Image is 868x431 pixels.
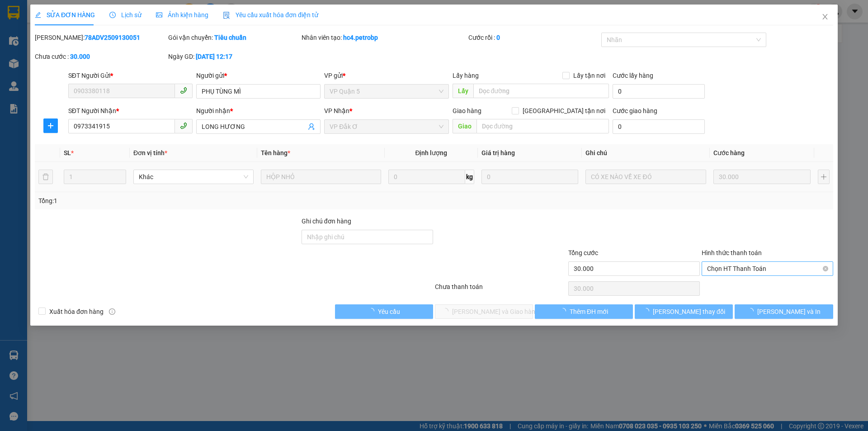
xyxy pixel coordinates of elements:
[325,71,449,81] div: VP gửi
[818,170,830,184] button: plus
[481,149,515,156] span: Giá trị hàng
[535,304,633,319] button: Thêm ĐH mới
[109,12,116,18] span: clock-circle
[156,11,208,19] span: Ảnh kiện hàng
[812,5,838,30] button: Close
[468,33,600,43] div: Cước rồi :
[560,308,570,314] span: loading
[713,170,811,184] input: 0
[68,71,193,81] div: SĐT Người Gửi
[702,249,762,256] label: Hình thức thanh toán
[302,230,433,244] input: Ghi chú đơn hàng
[735,304,833,319] button: [PERSON_NAME] và In
[330,85,443,98] span: VP Quận 5
[35,11,95,19] span: SỬA ĐƠN HÀNG
[713,149,745,156] span: Cước hàng
[223,12,230,19] img: icon
[473,84,609,98] input: Dọc đường
[821,13,829,20] span: close
[68,106,193,116] div: SĐT Người Nhận
[133,149,167,156] span: Đơn vị tính
[481,170,579,184] input: 0
[570,307,608,317] span: Thêm ĐH mới
[570,71,609,81] span: Lấy tận nơi
[330,120,443,133] span: VP Đắk Ơ
[747,308,757,314] span: loading
[64,149,71,156] span: SL
[335,304,433,319] button: Yêu cầu
[453,72,479,79] span: Lấy hàng
[168,52,300,62] div: Ngày GD:
[435,304,533,319] button: [PERSON_NAME] và Giao hàng
[613,72,653,79] label: Cước lấy hàng
[643,308,653,314] span: loading
[476,119,609,133] input: Dọc đường
[453,84,473,98] span: Lấy
[38,196,335,206] div: Tổng: 1
[613,84,705,99] input: Cước lấy hàng
[568,249,598,256] span: Tổng cước
[35,33,166,43] div: [PERSON_NAME]:
[109,308,115,315] span: info-circle
[196,106,321,116] div: Người nhận
[180,87,187,94] span: phone
[613,119,705,134] input: Cước giao hàng
[302,33,467,43] div: Nhân viên tạo:
[757,307,821,317] span: [PERSON_NAME] và In
[223,11,318,19] span: Yêu cầu xuất hóa đơn điện tử
[308,123,316,130] span: user-add
[35,12,41,18] span: edit
[496,34,500,41] b: 0
[180,122,187,129] span: phone
[586,170,706,184] input: Ghi Chú
[109,11,142,19] span: Lịch sử
[343,34,378,41] b: hc4.petrobp
[70,53,90,60] b: 30.000
[156,12,162,18] span: picture
[46,307,107,317] span: Xuất hóa đơn hàng
[261,170,381,184] input: VD: Bàn, Ghế
[453,119,476,133] span: Giao
[453,107,481,114] span: Giao hàng
[168,33,300,43] div: Gói vận chuyển:
[635,304,733,319] button: [PERSON_NAME] thay đổi
[44,122,57,129] span: plus
[519,106,609,116] span: [GEOGRAPHIC_DATA] tận nơi
[582,144,710,162] th: Ghi chú
[196,53,232,60] b: [DATE] 12:17
[707,262,828,275] span: Chọn HT Thanh Toán
[653,307,725,317] span: [PERSON_NAME] thay đổi
[85,34,140,41] b: 78ADV2509130051
[139,170,248,184] span: Khác
[434,282,567,298] div: Chưa thanh toán
[43,118,58,133] button: plus
[378,307,400,317] span: Yêu cầu
[214,34,246,41] b: Tiêu chuẩn
[823,266,828,271] span: close-circle
[325,107,350,114] span: VP Nhận
[261,149,290,156] span: Tên hàng
[38,170,53,184] button: delete
[35,52,166,62] div: Chưa cước :
[302,218,351,225] label: Ghi chú đơn hàng
[368,308,378,314] span: loading
[415,149,448,156] span: Định lượng
[613,107,657,114] label: Cước giao hàng
[196,71,321,81] div: Người gửi
[465,170,474,184] span: kg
